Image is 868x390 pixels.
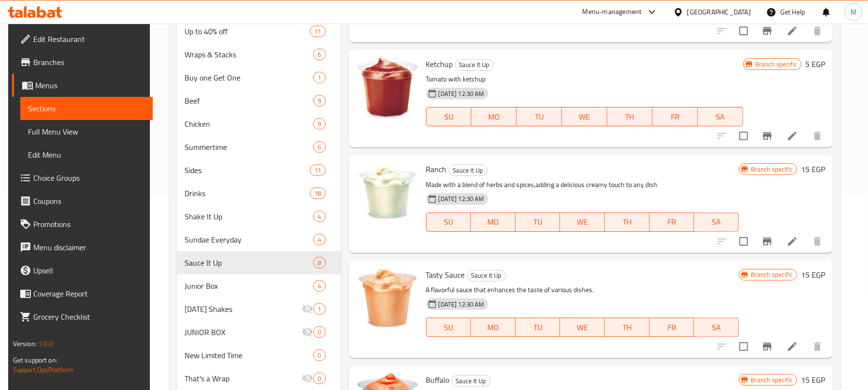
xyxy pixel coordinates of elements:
span: Menus [35,80,146,91]
h6: 15 EGP [801,162,825,176]
span: Buy one Get One [185,72,313,83]
a: Edit menu item [787,236,798,247]
a: Edit Restaurant [12,27,153,51]
img: Tasty Sauce [357,268,418,330]
div: Sauce It Up [455,59,494,71]
span: 4 [314,235,325,244]
span: Summertime [185,141,313,153]
button: delete [806,19,829,42]
div: Wraps & Stacks6 [177,43,341,66]
button: TU [516,213,561,232]
svg: Inactive section [302,326,313,338]
div: items [313,280,325,292]
span: Sauce It Up [185,257,313,269]
a: Full Menu View [20,120,153,143]
span: Sundae Everyday [185,234,313,245]
a: Edit menu item [787,341,798,352]
div: Sundae Everyday4 [177,228,341,251]
span: FR [654,321,691,335]
a: Upsell [12,259,153,282]
button: Branch-specific-item [756,124,779,148]
span: Wraps & Stacks [185,49,313,60]
a: Branches [12,51,153,74]
span: 8 [314,258,325,268]
span: Sauce It Up [449,165,487,176]
span: Version: [13,337,37,350]
div: Menu-management [583,6,642,18]
a: Coverage Report [12,282,153,305]
span: 9 [314,120,325,129]
a: Grocery Checklist [12,305,153,328]
span: Edit Menu [28,149,146,161]
span: Shake It Up [185,211,313,222]
div: items [313,257,325,269]
span: 1 [314,73,325,82]
span: 6 [314,50,325,59]
span: M [851,7,856,17]
button: TU [517,107,562,126]
div: Beef9 [177,89,341,112]
h6: 15 EGP [801,268,825,282]
div: Junior Box4 [177,274,341,297]
span: Coverage Report [33,288,146,299]
span: MO [475,110,513,124]
span: New Limited Time [185,350,313,361]
span: Branch specific [747,165,797,174]
span: [DATE] 12:30 AM [435,194,488,203]
div: Up to 40% off [185,26,310,37]
span: [DATE] Shakes [185,303,302,315]
div: items [313,141,325,153]
span: Drinks [185,188,310,199]
button: SA [694,213,739,232]
button: TH [605,318,650,337]
span: Menu disclaimer [33,242,146,253]
div: Sides11 [177,159,341,182]
button: SU [426,213,471,232]
span: 6 [314,143,325,152]
button: delete [806,124,829,148]
a: Choice Groups [12,166,153,189]
button: WE [562,107,607,126]
span: Coupons [33,195,146,207]
span: That's a Wrap [185,373,302,384]
button: SA [698,107,743,126]
img: Ranch [357,162,418,224]
button: FR [650,213,694,232]
a: Promotions [12,213,153,236]
div: items [310,188,325,199]
span: MO [475,321,512,335]
span: SU [430,215,467,229]
button: MO [471,213,516,232]
div: items [313,326,325,338]
div: items [313,49,325,60]
span: Select to update [734,21,754,41]
div: [DATE] Shakes1 [177,297,341,321]
a: Menu disclaimer [12,236,153,259]
span: Sides [185,164,310,176]
button: Branch-specific-item [756,335,779,358]
span: 0 [314,374,325,383]
h6: 15 EGP [801,373,825,387]
span: TU [520,215,557,229]
span: Grocery Checklist [33,311,146,323]
span: 4 [314,282,325,291]
div: Up to 40% off11 [177,20,341,43]
div: Beef [185,95,313,107]
span: Upsell [33,265,146,276]
button: WE [560,213,605,232]
div: Chicken [185,118,313,130]
a: Support.OpsPlatform [13,363,74,376]
span: Select to update [734,336,754,357]
span: Tasty Sauce [426,268,465,282]
a: Edit menu item [787,130,798,142]
span: SA [698,215,735,229]
div: Sauce It Up [449,164,488,176]
div: items [313,373,325,384]
span: Sauce It Up [455,59,494,70]
span: Choice Groups [33,172,146,184]
span: 11 [310,166,325,175]
span: 11 [310,27,325,36]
